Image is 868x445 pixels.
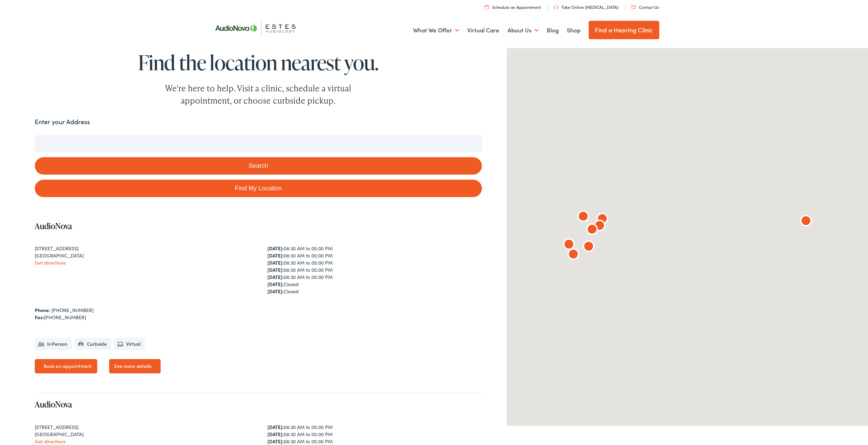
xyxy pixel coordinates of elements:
[267,252,284,259] strong: [DATE]:
[35,220,72,232] a: AudioNova
[267,288,284,295] strong: [DATE]:
[35,424,249,431] div: [STREET_ADDRESS]
[575,209,591,225] div: AudioNova
[554,5,559,9] img: utility icon
[267,424,284,430] strong: [DATE]:
[567,18,580,43] a: Shop
[267,438,284,445] strong: [DATE]:
[584,222,600,238] div: AudioNova
[52,307,93,313] a: [PHONE_NUMBER]
[267,273,284,280] strong: [DATE]:
[267,281,284,287] strong: [DATE]:
[631,4,659,10] a: Contact Us
[267,259,284,266] strong: [DATE]:
[35,431,249,438] div: [GEOGRAPHIC_DATA]
[35,438,65,445] a: Get directions
[35,399,72,410] a: AudioNova
[35,51,482,74] h1: Find the location nearest you.
[561,237,577,253] div: AudioNova
[114,338,145,350] li: Virtual
[547,18,559,43] a: Blog
[507,18,539,43] a: About Us
[554,4,618,10] a: Take Online [MEDICAL_DATA]
[35,135,482,152] input: Enter your address or zip code
[580,239,597,255] div: AudioNova
[267,245,284,252] strong: [DATE]:
[75,338,112,350] li: Curbside
[485,5,489,9] img: utility icon
[267,431,284,437] strong: [DATE]:
[631,5,636,9] img: utility icon
[267,266,284,273] strong: [DATE]:
[267,245,482,295] div: 08:30 AM to 05:00 PM 08:30 AM to 05:00 PM 08:30 AM to 05:00 PM 08:30 AM to 05:00 PM 08:30 AM to 0...
[149,82,367,107] div: We're here to help. Visit a clinic, schedule a virtual appointment, or choose curbside pickup.
[35,338,72,350] li: In Person
[485,4,541,10] a: Schedule an Appointment
[591,218,608,235] div: AudioNova
[413,18,459,43] a: What We Offer
[35,245,249,252] div: [STREET_ADDRESS]
[798,213,814,230] div: AudioNova
[467,18,499,43] a: Virtual Care
[35,307,50,313] strong: Phone:
[35,259,65,266] a: Get directions
[565,247,582,263] div: AudioNova
[35,157,482,175] button: Search
[35,314,482,321] div: [PHONE_NUMBER]
[35,252,249,259] div: [GEOGRAPHIC_DATA]
[35,359,98,373] a: Book an appointment
[594,211,610,228] div: AudioNova
[109,359,160,373] a: See more details
[35,180,482,197] a: Find My Location
[35,314,44,321] strong: Fax:
[35,117,90,127] label: Enter your Address
[589,21,659,39] a: Find a Hearing Clinic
